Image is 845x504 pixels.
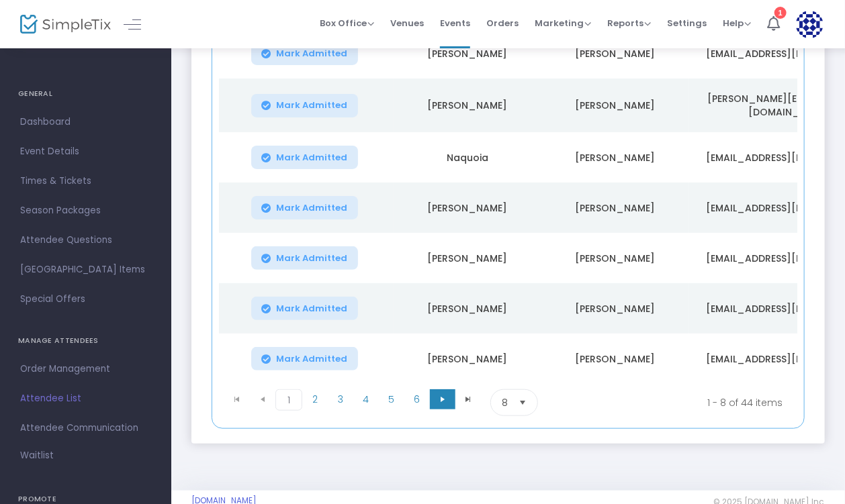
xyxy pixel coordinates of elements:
span: Help [723,17,751,30]
button: Mark Admitted [251,246,359,270]
td: [PERSON_NAME] [541,233,689,283]
span: Mark Admitted [277,354,348,364]
span: Settings [667,6,707,40]
span: Mark Admitted [277,253,348,264]
button: Select [513,390,532,415]
span: Attendee Questions [20,232,151,249]
span: Attendee Communication [20,419,151,437]
button: Mark Admitted [251,297,359,320]
td: [PERSON_NAME] [541,334,689,384]
span: Go to the next page [430,389,455,409]
span: Go to the next page [437,394,448,405]
span: Order Management [20,360,151,378]
span: Go to the last page [455,389,481,409]
span: Waitlist [20,449,54,462]
span: Page 1 [275,389,302,411]
td: Naquoia [394,132,541,183]
td: [PERSON_NAME] [541,28,689,79]
td: [PERSON_NAME] [394,79,541,132]
span: Orders [486,6,519,40]
div: 1 [774,7,787,19]
h4: MANAGE ATTENDEES [18,327,153,354]
span: Mark Admitted [277,48,348,59]
button: Mark Admitted [251,42,359,65]
span: Page 5 [379,389,404,409]
td: [PERSON_NAME] [541,132,689,183]
td: [PERSON_NAME] [394,334,541,384]
span: [GEOGRAPHIC_DATA] Items [20,261,151,279]
span: Page 2 [302,389,328,409]
td: [PERSON_NAME] [394,233,541,283]
span: Venues [390,6,424,40]
span: Event Details [20,143,151,160]
span: Special Offers [20,291,151,308]
span: Mark Admitted [277,303,348,314]
span: Events [440,6,470,40]
span: Page 6 [404,389,430,409]
td: [PERSON_NAME] [394,28,541,79]
td: [PERSON_NAME] [541,183,689,233]
span: Reports [607,17,651,30]
button: Mark Admitted [251,146,359,169]
td: [PERSON_NAME] [394,283,541,334]
span: Attendee List [20,390,151,407]
button: Mark Admitted [251,94,359,117]
td: [PERSON_NAME] [394,183,541,233]
span: Page 4 [353,389,379,409]
td: [PERSON_NAME] [541,79,689,132]
span: Mark Admitted [277,100,348,111]
span: Dashboard [20,113,151,131]
span: Season Packages [20,202,151,219]
span: Go to the last page [463,394,474,405]
td: [PERSON_NAME] [541,283,689,334]
span: Page 3 [328,389,353,409]
span: Mark Admitted [277,203,348,213]
span: Marketing [535,17,591,30]
span: Times & Tickets [20,172,151,190]
span: Box Office [320,17,374,30]
button: Mark Admitted [251,347,359,370]
button: Mark Admitted [251,196,359,219]
span: 8 [502,396,508,409]
h4: GENERAL [18,81,153,107]
span: Mark Admitted [277,152,348,163]
kendo-pager-info: 1 - 8 of 44 items [671,389,783,416]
